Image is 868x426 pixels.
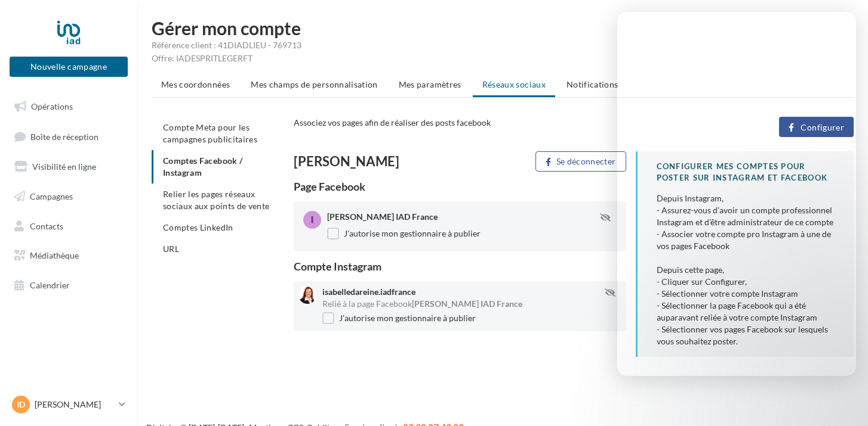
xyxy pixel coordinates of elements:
[412,298,522,309] span: [PERSON_NAME] IAD France
[35,399,114,411] p: [PERSON_NAME]
[322,298,621,310] div: Relié à la page Facebook
[30,131,99,141] span: Boîte de réception
[10,57,128,77] button: Nouvelle campagne
[327,228,481,240] label: J'autorise mon gestionnaire à publier
[30,191,73,201] span: Campagnes
[322,312,476,324] label: J'autorise mon gestionnaire à publier
[7,124,130,150] a: Boîte de réception
[7,273,130,298] a: Calendrier
[32,161,96,172] span: Visibilité en ligne
[30,220,63,231] span: Contacts
[294,261,626,272] div: Compte Instagram
[535,151,626,172] button: Se déconnecter
[7,94,130,119] a: Opérations
[251,79,378,89] span: Mes champs de personnalisation
[7,154,130,179] a: Visibilité en ligne
[152,19,854,37] h1: Gérer mon compte
[322,287,415,297] span: isabelledareine.iadfrance
[567,79,618,89] span: Notifications
[161,79,230,89] span: Mes coordonnées
[163,222,233,232] span: Comptes LinkedIn
[31,101,73,111] span: Opérations
[399,79,461,89] span: Mes paramètres
[327,212,438,222] span: [PERSON_NAME] IAD France
[163,244,179,254] span: URL
[827,385,856,414] iframe: Intercom live chat
[294,181,626,192] div: Page Facebook
[7,214,130,239] a: Contacts
[30,250,79,260] span: Médiathèque
[30,280,70,290] span: Calendrier
[10,393,128,416] a: ID [PERSON_NAME]
[17,399,25,411] span: ID
[152,52,854,64] div: Offre: IADESPRITLEGERFT
[7,184,130,209] a: Campagnes
[294,117,491,128] span: Associez vos pages afin de réaliser des posts facebook
[163,122,257,144] span: Compte Meta pour les campagnes publicitaires
[294,155,455,168] div: [PERSON_NAME]
[163,189,269,211] span: Relier les pages réseaux sociaux aux points de vente
[617,12,856,376] iframe: Intercom live chat
[7,243,130,268] a: Médiathèque
[152,39,854,51] div: Référence client : 41DIADLIEU - 769713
